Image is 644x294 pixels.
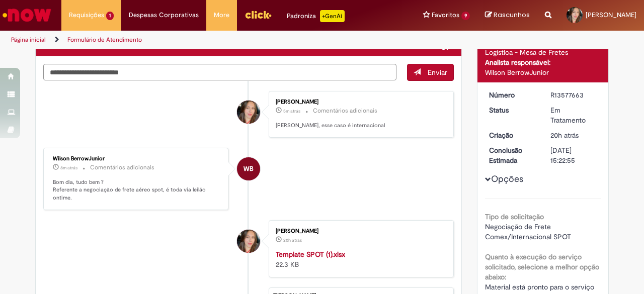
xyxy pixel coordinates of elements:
[428,68,447,77] span: Enviar
[485,57,601,67] div: Analista responsável:
[283,108,300,114] span: 5m atrás
[586,11,636,19] span: [PERSON_NAME]
[283,237,302,243] span: 20h atrás
[432,10,459,20] span: Favoritos
[485,11,530,20] a: Rascunhos
[67,36,142,44] a: Formulário de Atendimento
[485,67,601,77] div: Wilson BerrowJunior
[407,64,454,81] button: Enviar
[481,105,543,115] dt: Status
[481,145,543,165] dt: Conclusão Estimada
[245,7,272,22] img: click_logo_yellow_360x200.png
[485,222,571,241] span: Negociação de Frete Comex/Internacional SPOT
[276,99,443,105] div: [PERSON_NAME]
[1,5,53,25] img: ServiceNow
[320,10,345,22] p: +GenAi
[237,230,260,253] div: Isabella Franco Trolesi
[129,10,199,20] span: Despesas Corporativas
[90,163,154,172] small: Comentários adicionais
[276,228,443,234] div: [PERSON_NAME]
[313,107,377,115] small: Comentários adicionais
[11,36,46,44] a: Página inicial
[485,252,599,281] b: Quanto à execução do serviço solicitado, selecione a melhor opção abaixo:
[69,10,104,20] span: Requisições
[550,105,597,125] div: Em Tratamento
[485,212,544,221] b: Tipo de solicitação
[481,90,543,100] dt: Número
[550,131,579,140] span: 20h atrás
[461,12,470,20] span: 9
[60,165,77,171] time: 30/09/2025 10:50:06
[276,122,443,130] p: [PERSON_NAME], esse caso é internacional
[287,10,345,22] div: Padroniza
[441,38,454,51] button: Adicionar anexos
[481,130,543,140] dt: Criação
[485,47,601,57] div: Logística - Mesa de Fretes
[8,31,422,49] ul: Trilhas de página
[106,12,114,20] span: 1
[494,10,530,20] span: Rascunhos
[276,249,443,269] div: 22.3 KB
[237,101,260,124] div: Isabella Franco Trolesi
[53,178,220,202] p: Bom dia, tudo bem ? Referente a negociação de frete aéreo spot, é toda via leilão ontime.
[244,157,254,181] span: WB
[237,157,260,180] div: Wilson BerrowJunior
[53,156,220,162] div: Wilson BerrowJunior
[550,131,579,140] time: 29/09/2025 15:20:42
[283,108,300,114] time: 30/09/2025 10:52:15
[214,10,229,20] span: More
[550,145,597,165] div: [DATE] 15:22:55
[276,250,345,259] a: Template SPOT (1).xlsx
[43,64,396,80] textarea: Digite sua mensagem aqui...
[550,90,597,100] div: R13577663
[550,130,597,140] div: 29/09/2025 15:20:42
[60,165,77,171] span: 8m atrás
